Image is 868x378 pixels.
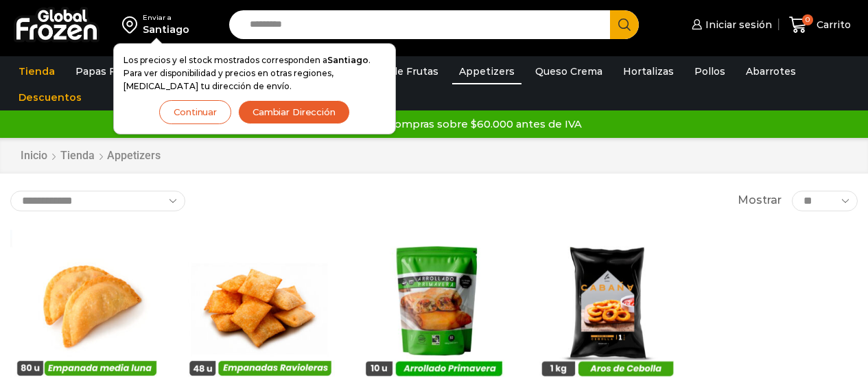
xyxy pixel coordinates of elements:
span: Iniciar sesión [702,18,772,32]
img: address-field-icon.svg [122,13,143,36]
div: Santiago [143,23,189,36]
span: Mostrar [738,193,782,209]
nav: Breadcrumb [20,148,161,164]
h1: Appetizers [107,149,161,162]
a: Descuentos [12,84,89,110]
strong: Santiago [327,55,368,65]
select: Pedido de la tienda [10,191,185,211]
a: Inicio [20,148,48,164]
a: Tienda [60,148,95,164]
button: Continuar [159,100,231,124]
button: Search button [610,10,639,39]
a: Abarrotes [739,58,803,84]
a: Pollos [688,58,732,84]
a: Pulpa de Frutas [353,58,445,84]
span: 0 [802,14,813,25]
a: Papas Fritas [69,58,145,84]
div: Enviar a [143,13,189,23]
p: Los precios y el stock mostrados corresponden a . Para ver disponibilidad y precios en otras regi... [124,54,386,93]
a: 0 Carrito [786,9,854,41]
a: Iniciar sesión [688,11,772,38]
a: Queso Crema [528,58,609,84]
a: Tienda [12,58,62,84]
a: Appetizers [452,58,521,84]
button: Cambiar Dirección [238,100,350,124]
a: Hortalizas [616,58,681,84]
span: Carrito [813,18,851,32]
